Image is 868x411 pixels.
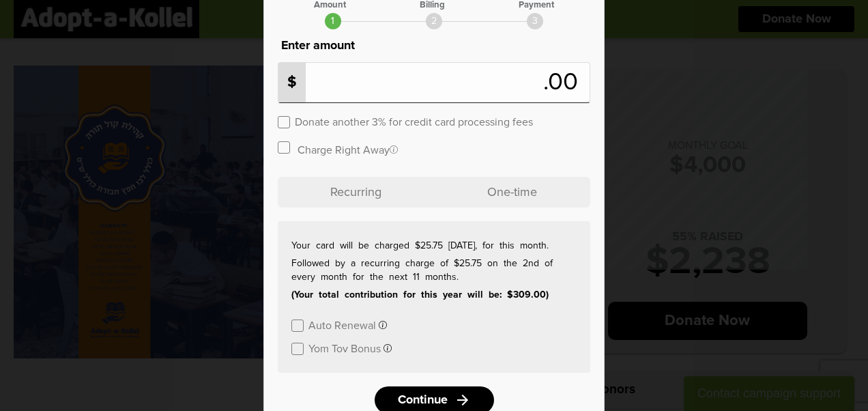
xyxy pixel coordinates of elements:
p: (Your total contribution for this year will be: $309.00) [291,288,577,302]
p: $ [278,63,306,102]
label: Donate another 3% for credit card processing fees [295,115,533,128]
p: Recurring [278,177,434,208]
span: Continue [398,394,448,406]
p: One-time [434,177,590,208]
span: .00 [543,70,585,95]
i: arrow_forward [454,392,471,408]
label: Charge Right Away [298,143,398,156]
div: 2 [426,13,442,29]
button: Yom Tov Bonus [308,341,392,354]
p: Your card will be charged $25.75 [DATE], for this month. [291,239,577,253]
p: Followed by a recurring charge of $25.75 on the 2nd of every month for the next 11 months. [291,257,577,284]
p: Enter amount [278,36,590,55]
div: Payment [519,1,554,10]
label: Auto Renewal [308,318,376,331]
div: Amount [314,1,346,10]
div: Billing [420,1,445,10]
div: 1 [325,13,341,29]
button: Auto Renewal [308,318,387,331]
div: 3 [527,13,543,29]
label: Yom Tov Bonus [308,341,381,354]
